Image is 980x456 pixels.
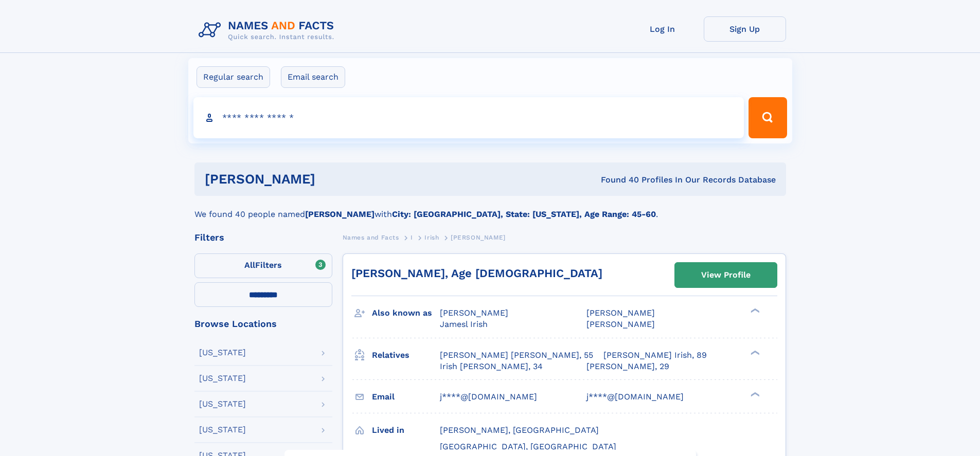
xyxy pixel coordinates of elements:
[199,349,246,357] div: [US_STATE]
[194,16,343,44] img: Logo Names and Facts
[392,209,656,219] b: City: [GEOGRAPHIC_DATA], State: [US_STATE], Age Range: 45-60
[351,267,602,280] a: [PERSON_NAME], Age [DEMOGRAPHIC_DATA]
[701,263,751,287] div: View Profile
[205,173,458,186] h1: [PERSON_NAME]
[748,349,760,356] div: ❯
[675,263,777,287] a: View Profile
[372,304,440,322] h3: Also known as
[586,361,669,372] a: [PERSON_NAME], 29
[440,308,508,318] span: [PERSON_NAME]
[440,319,488,329] span: Jamesl Irish
[704,16,786,42] a: Sign Up
[305,209,375,219] b: [PERSON_NAME]
[411,231,413,244] a: I
[440,361,543,372] a: Irish [PERSON_NAME], 34
[424,234,439,241] span: Irish
[458,174,776,186] div: Found 40 Profiles In Our Records Database
[748,391,760,397] div: ❯
[586,319,655,329] span: [PERSON_NAME]
[372,346,440,364] h3: Relatives
[194,253,332,278] label: Filters
[440,350,593,361] a: [PERSON_NAME] [PERSON_NAME], 55
[193,97,744,138] input: search input
[372,422,440,439] h3: Lived in
[197,66,270,88] label: Regular search
[199,426,246,434] div: [US_STATE]
[440,442,616,451] span: [GEOGRAPHIC_DATA], [GEOGRAPHIC_DATA]
[411,234,413,241] span: I
[244,260,255,270] span: All
[194,233,332,242] div: Filters
[199,400,246,408] div: [US_STATE]
[372,388,440,406] h3: Email
[194,196,786,221] div: We found 40 people named with .
[343,231,399,244] a: Names and Facts
[281,66,345,88] label: Email search
[749,97,787,138] button: Search Button
[194,319,332,329] div: Browse Locations
[603,350,707,361] a: [PERSON_NAME] Irish, 89
[621,16,704,42] a: Log In
[748,307,760,314] div: ❯
[424,231,439,244] a: Irish
[451,234,506,241] span: [PERSON_NAME]
[586,308,655,318] span: [PERSON_NAME]
[440,425,599,435] span: [PERSON_NAME], [GEOGRAPHIC_DATA]
[199,374,246,382] div: [US_STATE]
